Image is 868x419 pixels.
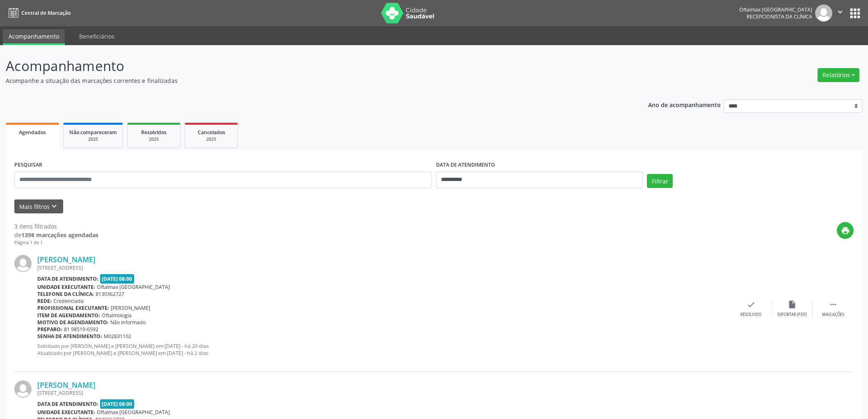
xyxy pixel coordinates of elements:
[648,99,721,110] p: Ano de acompanhamento
[110,319,146,326] span: Não informado
[37,333,102,340] b: Senha de atendimento:
[822,312,844,318] div: Mais ações
[104,333,131,340] span: M02831102
[788,300,797,309] i: insert_drive_file
[97,409,170,416] span: Oftalmax [GEOGRAPHIC_DATA]
[14,159,42,172] label: PESQUISAR
[14,222,98,231] div: 3 itens filtrados
[747,13,812,20] span: Recepcionista da clínica
[21,9,71,16] span: Central de Marcação
[14,255,32,272] img: img
[837,222,854,239] button: print
[73,29,120,44] a: Beneficiários
[37,264,731,271] div: [STREET_ADDRESS]
[6,76,605,85] p: Acompanhe a situação das marcações correntes e finalizadas
[436,159,495,172] label: DATA DE ATENDIMENTO
[37,255,96,264] a: [PERSON_NAME]
[96,291,124,298] span: 8130362727
[37,343,731,357] p: Solicitado por [PERSON_NAME] e [PERSON_NAME] em [DATE] - há 20 dias Atualizado por [PERSON_NAME] ...
[815,5,832,22] img: img
[141,129,167,136] span: Resolvidos
[37,326,62,333] b: Preparo:
[37,312,100,319] b: Item de agendamento:
[841,226,850,235] i: print
[53,298,84,305] span: Credenciada
[97,284,170,291] span: Oftalmax [GEOGRAPHIC_DATA]
[37,291,94,298] b: Telefone da clínica:
[777,312,807,318] div: Exportar (PDF)
[3,29,65,45] a: Acompanhamento
[14,239,98,246] div: Página 1 de 1
[37,380,96,389] a: [PERSON_NAME]
[37,401,98,408] b: Data de atendimento:
[111,305,150,311] span: [PERSON_NAME]
[747,300,756,309] i: check
[14,199,63,214] button: Mais filtroskeyboard_arrow_down
[102,312,132,319] span: Oftalmologia
[191,136,232,142] div: 2025
[848,6,862,21] button: apps
[50,202,59,211] i: keyboard_arrow_down
[37,305,109,311] b: Profissional executante:
[740,312,761,318] div: Resolvido
[14,231,98,239] div: de
[21,231,98,239] strong: 1398 marcações agendadas
[836,7,845,16] i: 
[69,136,117,142] div: 2025
[19,129,46,136] span: Agendados
[100,399,135,409] span: [DATE] 08:00
[647,174,673,188] button: Filtrar
[739,6,812,13] div: Oftalmax [GEOGRAPHIC_DATA]
[37,319,109,326] b: Motivo de agendamento:
[6,6,71,20] a: Central de Marcação
[37,389,731,396] div: [STREET_ADDRESS]
[133,136,174,142] div: 2025
[37,275,98,282] b: Data de atendimento:
[14,380,32,398] img: img
[69,129,117,136] span: Não compareceram
[198,129,225,136] span: Cancelados
[100,274,135,284] span: [DATE] 08:00
[6,56,605,76] p: Acompanhamento
[37,284,95,291] b: Unidade executante:
[64,326,98,333] span: 81 98519-6592
[37,298,52,305] b: Rede:
[832,5,848,22] button: 
[818,68,859,82] button: Relatórios
[829,300,838,309] i: 
[37,409,95,416] b: Unidade executante:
